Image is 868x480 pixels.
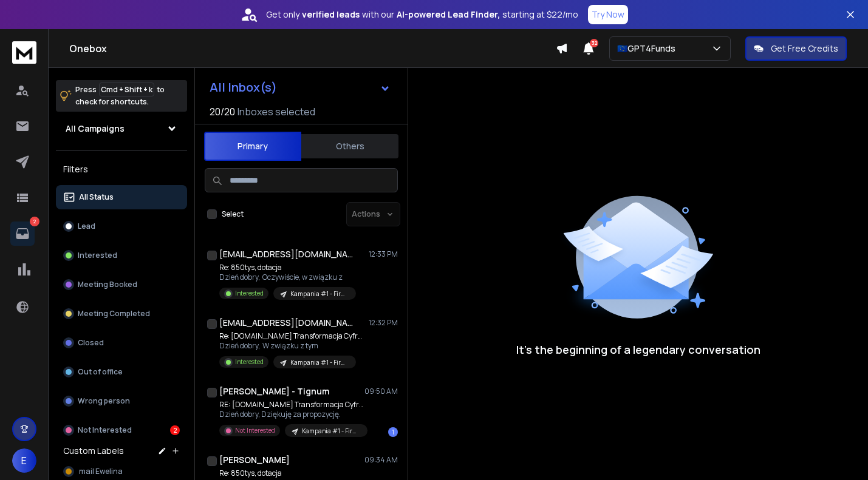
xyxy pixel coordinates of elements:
p: Dzień dobry, Dziękuję za propozycję. [219,410,365,419]
p: Lead [78,221,95,231]
span: Cmd + Shift + k [99,83,154,96]
p: 09:34 AM [364,455,398,465]
p: Interested [78,251,117,260]
p: 2 [30,217,39,226]
h3: Custom Labels [63,445,124,457]
p: Closed [78,338,104,348]
p: Kampania #1 - Firmy Produkcyjne [290,289,349,299]
p: It’s the beginning of a legendary conversation [516,341,760,358]
p: Dzień dobry, W związku z tym [219,341,365,351]
button: Others [301,133,398,160]
h1: All Campaigns [66,123,125,135]
img: logo [12,41,36,64]
h1: Onebox [69,41,556,56]
p: Press to check for shortcuts. [75,84,165,108]
button: Not Interested2 [56,418,187,442]
div: 2 [170,425,180,435]
p: Out of office [78,367,123,377]
p: Get only with our starting at $22/mo [266,8,578,21]
span: mail Ewelina [79,467,123,476]
button: E [12,448,36,473]
button: Try Now [588,5,628,24]
button: Meeting Completed [56,302,187,326]
p: Wrong person [78,396,130,406]
p: 09:50 AM [364,387,398,396]
button: Get Free Credits [745,36,847,61]
h3: Filters [56,161,187,178]
p: Kampania #1 - Firmy Produkcyjne [302,427,360,436]
p: All Status [79,192,114,202]
span: 32 [590,39,598,47]
span: 20 / 20 [210,104,235,119]
a: 2 [10,221,35,246]
button: Meeting Booked [56,272,187,297]
p: 🇪🇺GPT4Funds [617,42,680,55]
p: Not Interested [78,425,132,435]
label: Select [222,209,244,219]
p: 12:33 PM [369,249,398,259]
div: 1 [388,427,398,437]
h1: [PERSON_NAME] [219,454,290,466]
p: Meeting Booked [78,280,137,289]
h3: Inboxes selected [238,104,315,119]
p: Interested [235,289,264,298]
p: Kampania #1 - Firmy Produkcyjne [290,358,349,367]
h1: [EMAIL_ADDRESS][DOMAIN_NAME] [219,248,353,260]
p: Re: [DOMAIN_NAME] Transformacja Cyfrowa [219,331,365,341]
p: Re: 850tys, dotacja [219,263,356,272]
p: Get Free Credits [771,42,838,55]
p: Dzień dobry, Oczywiście, w związku z [219,272,356,282]
button: Interested [56,243,187,268]
h1: All Inbox(s) [210,81,277,93]
p: Interested [235,357,264,367]
h1: [PERSON_NAME] - Tignum [219,385,329,397]
button: Closed [56,331,187,355]
button: All Status [56,185,187,209]
button: Wrong person [56,389,187,413]
p: Re: 850tys, dotacja [219,468,365,478]
p: Try Now [592,8,624,21]
strong: AI-powered Lead Finder, [397,8,500,21]
p: 12:32 PM [369,318,398,328]
strong: verified leads [302,8,360,21]
p: Not Interested [235,426,275,435]
button: Out of office [56,360,187,384]
button: Lead [56,214,187,238]
p: Meeting Completed [78,309,150,319]
p: RE: [DOMAIN_NAME] Transformacja Cyfrowa [219,400,365,410]
h1: [EMAIL_ADDRESS][DOMAIN_NAME] +1 [219,317,353,329]
button: All Campaigns [56,117,187,141]
button: All Inbox(s) [200,75,400,100]
button: Primary [204,132,301,161]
